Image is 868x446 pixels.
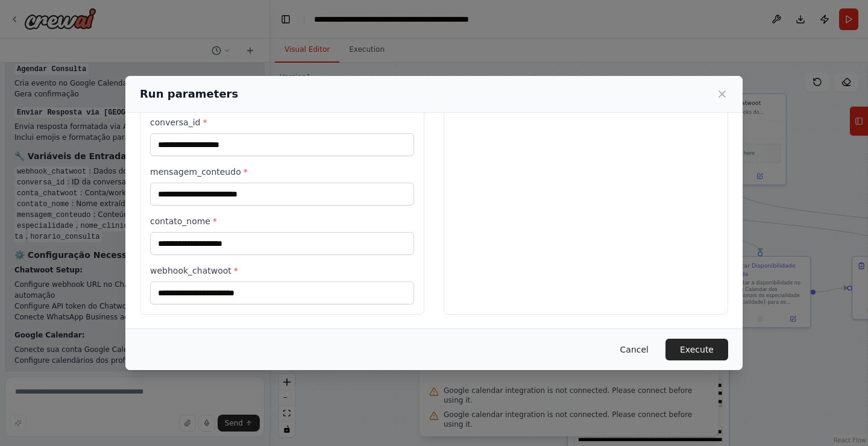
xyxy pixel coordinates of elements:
label: conversa_id [150,116,414,128]
label: webhook_chatwoot [150,265,414,277]
button: Execute [665,339,728,360]
button: Cancel [611,339,658,360]
h2: Run parameters [140,86,238,102]
label: contato_nome [150,215,414,227]
label: mensagem_conteudo [150,166,414,178]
